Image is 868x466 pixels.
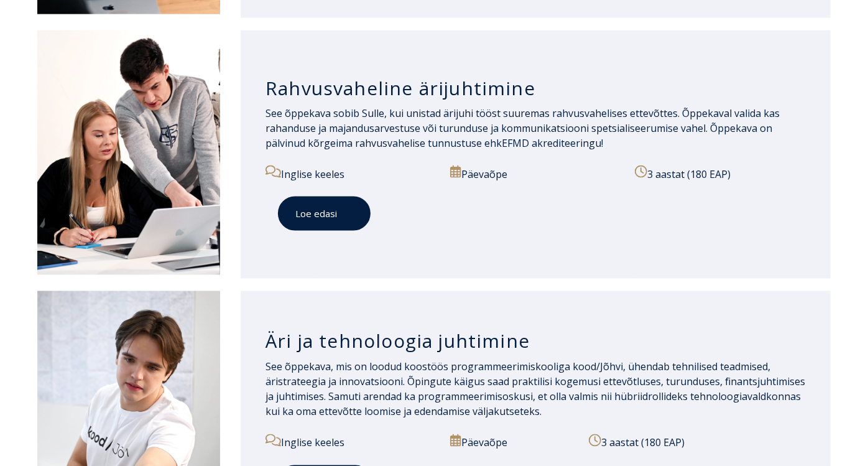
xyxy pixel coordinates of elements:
h3: Rahvusvaheline ärijuhtimine [265,77,806,100]
p: Päevaõpe [450,165,621,182]
p: 3 aastat (180 EAP) [635,165,806,182]
p: Inglise keeles [265,165,436,182]
p: Päevaõpe [450,434,575,450]
a: EFMD akrediteeringu [502,136,601,150]
p: See õppekava, mis on loodud koostöös programmeerimiskooliga kood/Jõhvi, ühendab tehnilised teadmi... [265,360,806,419]
img: Rahvusvaheline ärijuhtimine [37,30,220,275]
h3: Äri ja tehnoloogia juhtimine [265,330,806,353]
span: See õppekava sobib Sulle, kui unistad ärijuhi tööst suuremas rahvusvahelises ettevõttes. Õppekava... [265,106,780,150]
a: Loe edasi [278,197,371,231]
p: Inglise keeles [265,434,436,450]
p: 3 aastat (180 EAP) [589,434,806,450]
